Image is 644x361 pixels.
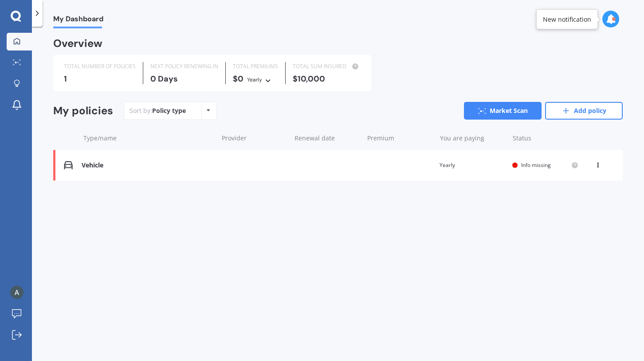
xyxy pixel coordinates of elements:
[293,74,361,83] div: $10,000
[295,134,360,143] div: Renewal date
[233,62,278,71] div: TOTAL PREMIUMS
[222,134,287,143] div: Provider
[440,161,506,170] div: Yearly
[64,74,136,83] div: 1
[440,134,506,143] div: You are paying
[64,62,136,71] div: TOTAL NUMBER OF POLICIES
[53,39,102,48] div: Overview
[247,75,262,84] div: Yearly
[83,134,215,143] div: Type/name
[150,62,218,71] div: NEXT POLICY RENEWING IN
[464,102,542,120] a: Market Scan
[367,134,433,143] div: Premium
[82,162,213,169] div: Vehicle
[150,74,218,83] div: 0 Days
[53,105,113,117] div: My policies
[130,106,186,115] div: Sort by:
[293,62,361,71] div: TOTAL SUM INSURED
[53,15,103,27] span: My Dashboard
[545,102,623,120] a: Add policy
[543,15,591,24] div: New notification
[233,74,278,84] div: $0
[64,161,73,170] img: Vehicle
[152,106,186,115] div: Policy type
[10,286,24,299] img: ACg8ocLcGQQukXmXH1s0KZ7DRj4vgHzPXbitBqf8Ve3TIu7CLS2HsA=s96-c
[513,134,578,143] div: Status
[521,161,551,169] span: Info missing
